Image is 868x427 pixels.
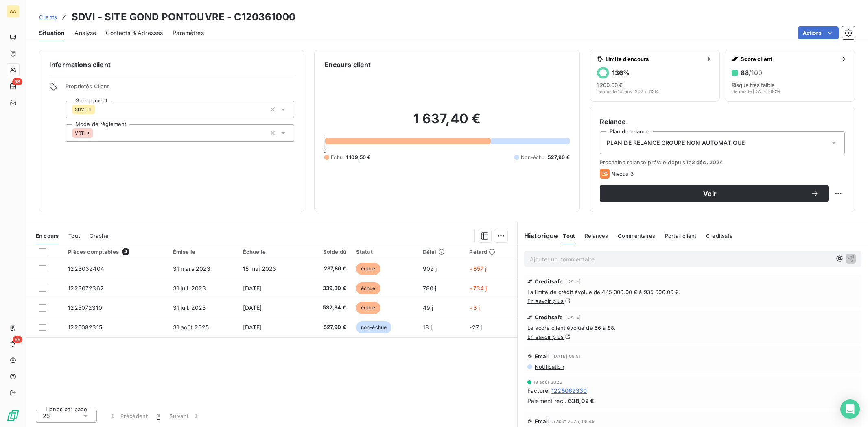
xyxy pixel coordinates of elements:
span: Situation [39,29,65,37]
span: Non-échu [521,154,544,161]
span: [DATE] [565,315,581,320]
span: 339,30 € [307,284,346,292]
span: Graphe [90,233,109,239]
span: [DATE] [243,324,262,331]
span: 58 [12,78,22,85]
span: 1223032404 [68,265,104,272]
span: Portail client [665,233,696,239]
div: Open Intercom Messenger [840,399,860,419]
span: [DATE] [243,304,262,311]
span: [DATE] 08:51 [552,354,581,359]
span: Paramètres [173,29,204,37]
span: 1225082315 [68,324,102,331]
img: Logo LeanPay [7,409,20,422]
span: 532,34 € [307,304,346,312]
span: La limite de crédit évolue de 445 000,00 € à 935 000,00 €. [527,289,858,295]
h2: 1 637,40 € [324,111,569,135]
span: 527,90 € [548,154,569,161]
span: 55 [13,336,22,343]
span: 31 août 2025 [173,324,209,331]
h3: SDVI - SITE GOND PONTOUVRE - C120361000 [72,10,295,24]
input: Ajouter une valeur [95,106,101,113]
span: 5 août 2025, 08:49 [552,419,595,424]
button: Actions [798,26,839,39]
span: 902 j [423,265,437,272]
span: +3 j [469,304,480,311]
span: PLAN DE RELANCE GROUPE NON AUTOMATIQUE [607,139,745,147]
span: Voir [610,190,811,197]
span: échue [356,263,380,275]
span: Niveau 3 [611,170,634,177]
span: Creditsafe [535,278,563,285]
span: 1 109,50 € [346,154,371,161]
span: 1223072362 [68,285,104,292]
span: Facture : [527,386,550,395]
input: Ajouter une valeur [93,129,99,137]
span: 1225062330 [551,386,587,395]
span: 1 200,00 € [597,82,623,88]
span: Clients [39,14,57,20]
span: Paiement reçu [527,396,566,405]
span: 780 j [423,285,437,292]
span: Prochaine relance prévue depuis le [600,159,845,166]
span: 18 j [423,324,432,331]
span: [DATE] [243,285,262,292]
span: Propriétés Client [66,83,294,94]
span: Tout [563,233,575,239]
span: +734 j [469,285,487,292]
span: 2 déc. 2024 [692,159,724,166]
button: 1 [153,407,164,425]
span: 638,02 € [568,396,594,405]
span: En cours [36,233,59,239]
span: Relances [585,233,608,239]
div: Délai [423,248,460,255]
span: SDVI [75,107,86,112]
div: Statut [356,248,413,255]
span: 31 mars 2023 [173,265,211,272]
div: Solde dû [307,248,346,255]
a: En savoir plus [527,333,564,340]
a: Clients [39,13,57,21]
span: 4 [122,248,129,255]
span: /100 [749,69,762,77]
h6: 88 [741,69,762,77]
span: 0 [323,147,326,154]
span: Score client [741,56,837,62]
div: Retard [469,248,512,255]
span: 15 mai 2023 [243,265,277,272]
span: Limite d’encours [606,56,702,62]
span: 25 [43,412,50,420]
h6: Informations client [49,60,294,70]
span: VRT [75,131,84,135]
button: Score client88/100Risque très faibleDepuis le [DATE] 09:19 [725,50,855,102]
div: AA [7,5,20,18]
h6: Relance [600,117,845,126]
span: Depuis le [DATE] 09:19 [732,89,781,94]
span: 527,90 € [307,323,346,331]
div: Émise le [173,248,233,255]
button: Précédent [103,407,153,425]
span: -27 j [469,324,482,331]
div: Pièces comptables [68,248,163,255]
span: +857 j [469,265,486,272]
h6: Encours client [324,60,371,70]
span: Échu [331,154,343,161]
span: 1225072310 [68,304,102,311]
span: Tout [68,233,80,239]
span: 31 juil. 2023 [173,285,206,292]
span: Notification [534,364,564,370]
span: 18 août 2025 [533,380,562,385]
span: 31 juil. 2025 [173,304,206,311]
span: échue [356,302,380,314]
span: Email [535,418,550,425]
span: Risque très faible [732,82,775,88]
button: Limite d’encours136%1 200,00 €Depuis le 14 janv. 2025, 11:04 [590,50,720,102]
span: Commentaires [618,233,655,239]
div: Échue le [243,248,297,255]
span: 1 [157,412,160,420]
h6: Historique [518,231,558,241]
span: 237,86 € [307,265,346,273]
span: Contacts & Adresses [106,29,163,37]
button: Suivant [164,407,206,425]
span: échue [356,282,380,294]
